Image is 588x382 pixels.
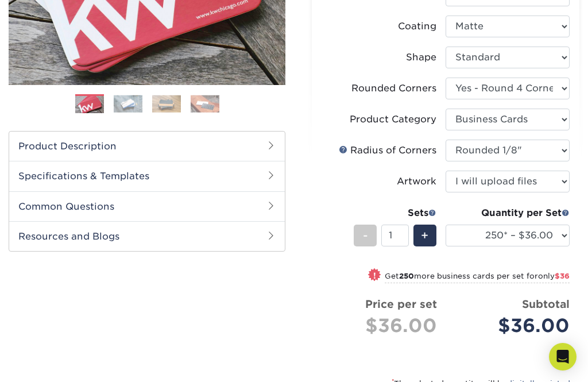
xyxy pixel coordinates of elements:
h2: Product Description [9,132,285,161]
div: Open Intercom Messenger [549,343,577,371]
div: Quantity per Set [446,206,570,220]
div: Rounded Corners [351,82,436,95]
div: Coating [398,20,436,33]
div: Shape [406,51,436,64]
strong: Price per set [365,298,437,310]
small: Get more business cards per set for [385,272,570,283]
div: Artwork [397,175,436,188]
div: Sets [354,206,436,220]
strong: 250 [399,272,414,280]
img: Business Cards 02 [114,95,142,113]
h2: Common Questions [9,191,285,221]
strong: Subtotal [522,298,570,310]
div: Radius of Corners [339,144,436,157]
span: ! [373,269,376,281]
div: $36.00 [330,312,437,339]
h2: Specifications & Templates [9,161,285,191]
h2: Resources and Blogs [9,221,285,251]
div: Product Category [350,113,436,126]
span: $36 [555,272,570,280]
img: Business Cards 01 [75,90,104,119]
span: only [538,272,570,280]
span: + [421,227,428,244]
img: Business Cards 03 [152,95,181,113]
span: - [363,227,368,244]
div: $36.00 [454,312,570,339]
img: Business Cards 04 [191,95,219,113]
